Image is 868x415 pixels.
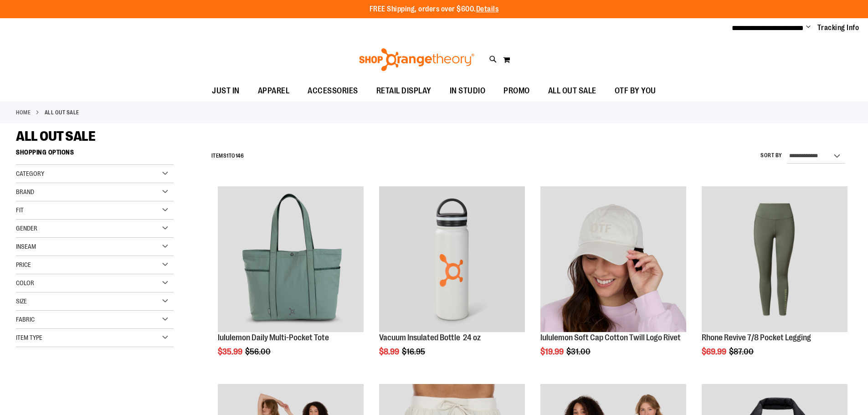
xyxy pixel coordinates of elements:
p: FREE Shipping, orders over $600. [370,4,499,15]
span: Fabric [16,316,35,323]
a: OTF lululemon Soft Cap Cotton Twill Logo Rivet Khaki [540,186,686,333]
h2: Items to [211,149,244,163]
span: $87.00 [729,347,755,356]
a: Vacuum Insulated Bottle 24 oz [379,186,525,333]
span: Category [16,170,44,177]
span: 146 [236,153,244,159]
a: Home [16,108,31,117]
img: Vacuum Insulated Bottle 24 oz [379,186,525,332]
span: IN STUDIO [450,81,486,101]
span: Item Type [16,334,42,341]
span: ALL OUT SALE [16,128,95,144]
span: JUST IN [212,81,240,101]
label: Sort By [760,152,782,159]
img: Rhone Revive 7/8 Pocket Legging [702,186,847,332]
span: Brand [16,188,34,195]
span: $8.99 [379,347,401,356]
a: Rhone Revive 7/8 Pocket Legging [702,186,847,333]
span: $56.00 [245,347,272,356]
div: product [697,182,852,379]
button: Account menu [806,23,811,32]
img: Shop Orangetheory [358,48,476,71]
a: lululemon Soft Cap Cotton Twill Logo Rivet [540,333,681,342]
span: APPAREL [258,81,290,101]
span: $16.95 [402,347,426,356]
img: OTF lululemon Soft Cap Cotton Twill Logo Rivet Khaki [540,186,686,332]
div: product [213,182,368,379]
strong: Shopping Options [16,144,174,165]
a: Rhone Revive 7/8 Pocket Legging [702,333,811,342]
span: ACCESSORIES [308,81,358,101]
span: Size [16,297,27,305]
span: Price [16,261,31,268]
span: OTF BY YOU [615,81,656,101]
span: $35.99 [218,347,244,356]
span: $19.99 [540,347,565,356]
span: ALL OUT SALE [548,81,596,101]
strong: ALL OUT SALE [45,108,79,117]
span: Gender [16,225,37,232]
span: RETAIL DISPLAY [376,81,431,101]
a: Tracking Info [817,23,859,33]
a: Details [476,5,499,13]
a: lululemon Daily Multi-Pocket Tote [218,186,364,333]
span: 1 [226,153,229,159]
span: Color [16,279,34,287]
span: Fit [16,206,24,214]
span: $69.99 [702,347,728,356]
a: Vacuum Insulated Bottle 24 oz [379,333,481,342]
span: PROMO [503,81,530,101]
span: Inseam [16,243,36,250]
a: lululemon Daily Multi-Pocket Tote [218,333,329,342]
div: product [375,182,529,379]
span: $31.00 [566,347,592,356]
img: lululemon Daily Multi-Pocket Tote [218,186,364,332]
div: product [536,182,691,379]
